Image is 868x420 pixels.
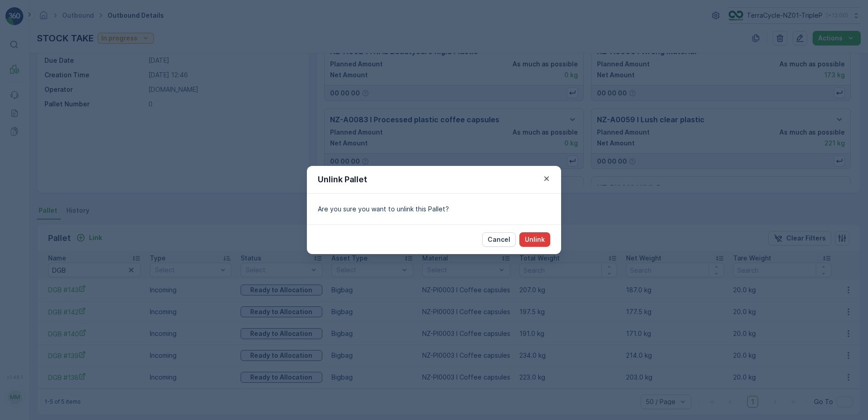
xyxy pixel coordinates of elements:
p: Are you sure you want to unlink this Pallet? [318,205,550,214]
p: Cancel [488,235,510,244]
button: Unlink [519,232,550,247]
button: Cancel [482,232,516,247]
p: Unlink Pallet [318,173,367,186]
p: Unlink [525,235,545,244]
